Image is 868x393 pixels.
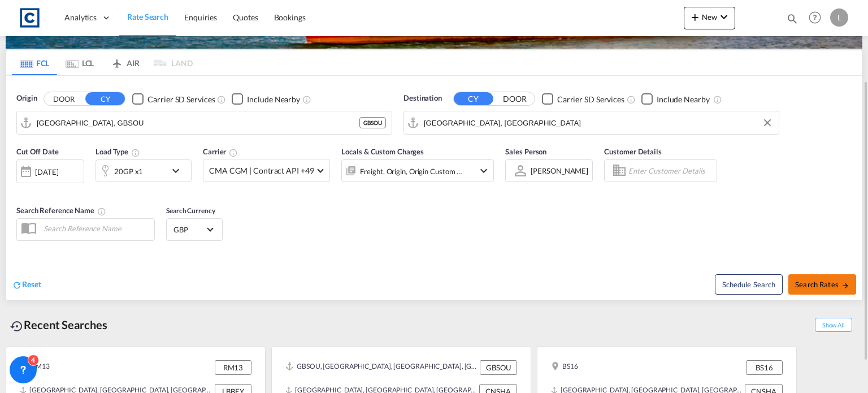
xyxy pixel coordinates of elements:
button: Note: By default Schedule search will only considerorigin ports, destination ports and cut off da... [715,274,783,295]
span: Bookings [274,12,306,22]
button: DOOR [44,93,84,106]
span: Search Reference Name [16,206,106,215]
md-icon: Unchecked: Search for CY (Container Yard) services for all selected carriers.Checked : Search for... [627,95,636,104]
div: icon-magnify [786,12,798,29]
div: Help [805,8,830,28]
span: Enquiries [184,12,217,22]
div: Freight Origin Origin Custom Factory Stuffing [360,163,463,179]
md-icon: The selected Trucker/Carrierwill be displayed in the rate results If the rates are from another f... [229,148,238,157]
div: [DATE] [16,159,84,183]
md-icon: icon-chevron-down [477,164,491,178]
md-icon: icon-arrow-right [841,282,849,290]
button: icon-plus 400-fgNewicon-chevron-down [684,7,735,29]
div: Freight Origin Origin Custom Factory Stuffingicon-chevron-down [341,159,494,182]
div: BS16 [551,360,578,375]
div: L [830,8,848,27]
div: Recent Searches [6,312,112,338]
md-checkbox: Checkbox No Ink [232,93,300,105]
div: Carrier SD Services [147,94,215,105]
input: Search by Port [37,114,359,131]
div: Origin DOOR CY Checkbox No InkUnchecked: Search for CY (Container Yard) services for all selected... [6,76,862,300]
span: Origin [16,93,37,104]
span: New [688,12,731,21]
md-icon: Unchecked: Ignores neighbouring ports when fetching rates.Checked : Includes neighbouring ports w... [713,95,722,104]
md-icon: icon-backup-restore [10,319,24,333]
div: 20GP x1icon-chevron-down [96,159,192,182]
button: DOOR [495,93,535,106]
span: GBP [173,224,205,235]
span: Quotes [233,12,258,22]
span: Locals & Custom Charges [341,147,424,156]
span: Show All [815,318,852,332]
md-icon: icon-information-outline [131,148,140,157]
div: icon-refreshReset [12,279,41,291]
span: Search Currency [166,206,215,215]
div: Include Nearby [657,94,710,105]
md-input-container: Shanghai, CNSHA [404,111,779,134]
md-tab-item: AIR [102,50,147,75]
md-input-container: Southampton, GBSOU [17,111,392,134]
span: Customer Details [604,147,661,156]
div: Carrier SD Services [557,94,624,105]
md-icon: Unchecked: Ignores neighbouring ports when fetching rates.Checked : Includes neighbouring ports w... [302,95,311,104]
input: Enter Customer Details [628,162,713,179]
input: Search Reference Name [38,220,154,237]
div: GBSOU [480,360,517,375]
span: Help [805,8,824,27]
div: Include Nearby [247,94,300,105]
span: CMA CGM | Contract API +49 [209,165,314,176]
button: CY [85,92,125,105]
span: Sales Person [505,147,546,156]
img: 1fdb9190129311efbfaf67cbb4249bed.jpeg [17,5,42,31]
md-tab-item: FCL [12,50,57,75]
md-pagination-wrapper: Use the left and right arrow keys to navigate between tabs [12,50,193,75]
div: 20GP x1 [114,163,143,179]
md-icon: icon-chevron-down [717,10,731,24]
div: [DATE] [35,167,58,177]
div: GBSOU [359,117,386,128]
span: Analytics [64,12,97,23]
md-checkbox: Checkbox No Ink [641,93,710,105]
md-icon: icon-airplane [110,57,124,65]
input: Search by Port [424,114,773,131]
span: Carrier [203,147,238,156]
md-select: Sales Person: Lynsey Heaton [530,163,589,179]
span: Load Type [96,147,140,156]
md-tab-item: LCL [57,50,102,75]
span: Cut Off Date [16,147,59,156]
md-icon: icon-plus 400-fg [688,10,702,24]
md-select: Select Currency: £ GBPUnited Kingdom Pound [172,221,216,237]
md-icon: icon-chevron-down [169,164,188,178]
span: Search Rates [795,280,849,289]
div: RM13 [215,360,251,375]
span: Destination [403,93,442,104]
span: Reset [22,279,41,289]
button: Clear Input [759,114,776,131]
md-checkbox: Checkbox No Ink [542,93,624,105]
div: [PERSON_NAME] [531,166,588,175]
div: BS16 [746,360,783,375]
md-icon: icon-magnify [786,12,798,25]
md-icon: Your search will be saved by the below given name [97,207,106,216]
md-icon: Unchecked: Search for CY (Container Yard) services for all selected carriers.Checked : Search for... [217,95,226,104]
button: Search Ratesicon-arrow-right [788,274,856,295]
button: CY [454,92,493,105]
div: GBSOU, Southampton, United Kingdom, GB & Ireland, Europe [285,360,477,375]
md-checkbox: Checkbox No Ink [132,93,215,105]
span: Rate Search [127,12,168,21]
md-icon: icon-refresh [12,280,22,290]
md-datepicker: Select [16,182,25,197]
